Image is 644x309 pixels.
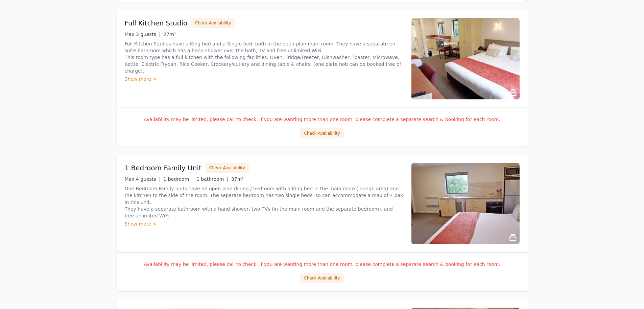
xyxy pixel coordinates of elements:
span: 27m² [163,32,176,37]
span: Max 3 guests | [125,32,161,37]
h3: 1 Bedroom Family Unit [125,163,201,173]
p: Full Kitchen Studios have a King bed and a Single bed, both in the open-plan main room. They have... [125,40,403,74]
span: 1 bedroom | [163,176,194,182]
h3: Full Kitchen Studio [125,18,188,28]
div: Show more > [125,76,403,82]
span: 1 bathroom | [196,176,229,182]
p: One Bedroom Family units have an open plan dining / bedroom with a King bed in the main room (lou... [125,185,403,219]
button: Check Availability [300,273,343,283]
button: Check Availability [206,163,249,173]
span: Max 4 guests | [125,176,161,182]
p: Availability may be limited, please call to check. If you are wanting more than one room, please ... [125,261,520,268]
button: Check Availability [300,128,343,138]
div: Show more > [125,220,403,227]
button: Check Availability [191,18,235,28]
p: Availability may be limited, please call to check. If you are wanting more than one room, please ... [125,116,520,123]
span: 37m² [231,176,244,182]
